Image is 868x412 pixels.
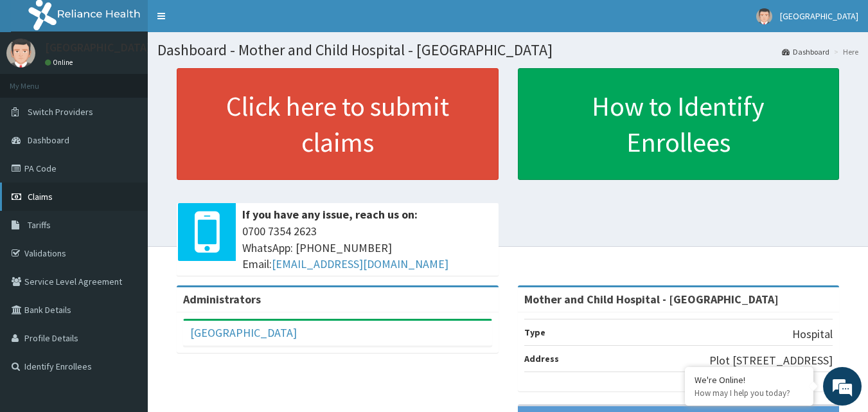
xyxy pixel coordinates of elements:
[792,326,833,343] p: Hospital
[28,106,93,118] span: Switch Providers
[695,388,804,399] p: How may I help you today?
[28,191,53,202] span: Claims
[28,219,51,231] span: Tariffs
[831,46,858,57] li: Here
[190,325,297,340] a: [GEOGRAPHIC_DATA]
[695,374,804,386] div: We're Online!
[45,42,151,53] p: [GEOGRAPHIC_DATA]
[183,292,261,307] b: Administrators
[709,352,833,369] p: Plot [STREET_ADDRESS]
[782,46,829,57] a: Dashboard
[756,8,772,24] img: User Image
[518,68,840,180] a: How to Identify Enrollees
[524,353,559,364] b: Address
[242,223,492,273] span: 0700 7354 2623 WhatsApp: [PHONE_NUMBER] Email:
[524,292,779,307] strong: Mother and Child Hospital - [GEOGRAPHIC_DATA]
[524,327,545,338] b: Type
[272,256,448,271] a: [EMAIL_ADDRESS][DOMAIN_NAME]
[780,10,858,22] span: [GEOGRAPHIC_DATA]
[6,39,35,67] img: User Image
[28,134,69,146] span: Dashboard
[45,58,76,67] a: Online
[242,207,418,222] b: If you have any issue, reach us on:
[177,68,499,180] a: Click here to submit claims
[157,42,858,58] h1: Dashboard - Mother and Child Hospital - [GEOGRAPHIC_DATA]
